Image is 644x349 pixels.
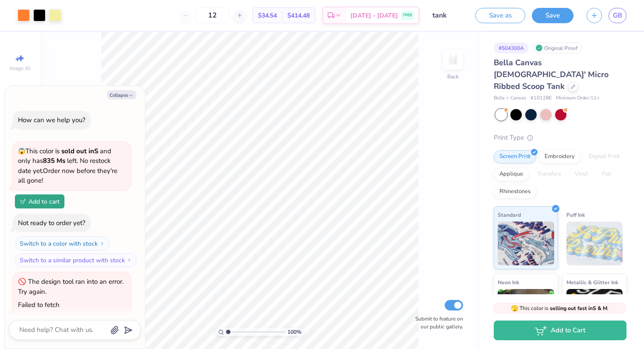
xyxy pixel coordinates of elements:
[511,304,609,312] span: This color is .
[350,11,398,20] span: [DATE] - [DATE]
[15,253,137,267] button: Switch to a similar product with stock
[18,300,60,309] div: Failed to fetch
[403,12,412,18] span: FREE
[18,219,85,227] div: Not ready to order yet?
[15,236,110,250] button: Switch to a color with stock
[566,222,623,265] img: Puff Ink
[444,51,462,68] img: Back
[494,133,626,143] div: Print Type
[539,150,580,163] div: Embroidery
[566,278,618,287] span: Metallic & Glitter Ink
[15,194,64,208] button: Add to cart
[258,11,277,20] span: $34.54
[447,73,459,81] div: Back
[494,42,529,53] div: # 504300A
[583,150,626,163] div: Digital Print
[99,241,105,246] img: Switch to a color with stock
[426,7,469,24] input: Untitled Design
[556,95,600,102] span: Minimum Order: 12 +
[566,210,585,219] span: Puff Ink
[494,57,609,92] span: Bella Canvas [DEMOGRAPHIC_DATA]' Micro Ribbed Scoop Tank
[127,257,132,263] img: Switch to a similar product with stock
[10,65,30,72] span: Image AI
[531,168,566,181] div: Transfers
[569,168,594,181] div: Vinyl
[498,210,521,219] span: Standard
[195,7,230,23] input: – –
[550,305,607,312] strong: selling out fast in S & M
[609,8,626,23] a: GB
[287,11,310,20] span: $414.48
[475,8,525,23] button: Save as
[43,156,65,165] strong: 835 Ms
[18,277,124,296] div: The design tool ran into an error. Try again.
[498,289,554,333] img: Neon Ink
[494,185,536,198] div: Rhinestones
[18,116,85,124] div: How can we help you?
[533,42,582,53] div: Original Proof
[287,328,301,336] span: 100 %
[531,95,552,102] span: # 1012BE
[498,222,554,265] img: Standard
[613,11,622,21] span: GB
[107,90,136,99] button: Collapse
[532,8,573,23] button: Save
[498,278,519,287] span: Neon Ink
[410,315,463,331] label: Submit to feature on our public gallery.
[511,304,518,313] span: 🫣
[18,147,25,155] span: 😱
[18,147,117,185] span: This color is and only has left . No restock date yet. Order now before they're all gone!
[494,168,529,181] div: Applique
[494,95,526,102] span: Bella + Canvas
[596,168,617,181] div: Foil
[494,321,626,340] button: Add to Cart
[494,150,536,163] div: Screen Print
[566,289,623,333] img: Metallic & Glitter Ink
[20,199,26,204] img: Add to cart
[61,147,98,155] strong: sold out in S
